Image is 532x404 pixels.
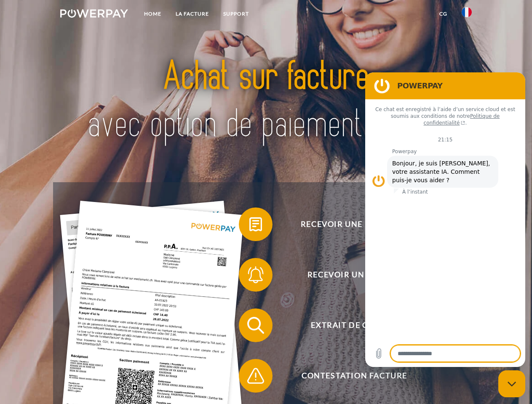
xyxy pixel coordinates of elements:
[251,359,457,393] span: Contestation Facture
[168,6,216,21] a: LA FACTURE
[80,40,452,161] img: title-powerpay_fr.svg
[239,308,458,342] button: Extrait de compte
[245,264,266,285] img: qb_bell.svg
[239,207,458,241] button: Recevoir une facture ?
[365,72,525,367] iframe: Fenêtre de messagerie
[251,207,457,241] span: Recevoir une facture ?
[462,7,472,17] img: fr
[432,6,454,21] a: CG
[216,6,256,21] a: Support
[239,359,458,393] button: Contestation Facture
[251,258,457,292] span: Recevoir un rappel?
[239,258,458,292] button: Recevoir un rappel?
[498,370,525,397] iframe: Bouton de lancement de la fenêtre de messagerie, conversation en cours
[245,214,266,235] img: qb_bill.svg
[60,9,128,18] img: logo-powerpay-white.svg
[245,315,266,336] img: qb_search.svg
[245,365,266,386] img: qb_warning.svg
[251,308,457,342] span: Extrait de compte
[137,6,168,21] a: Home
